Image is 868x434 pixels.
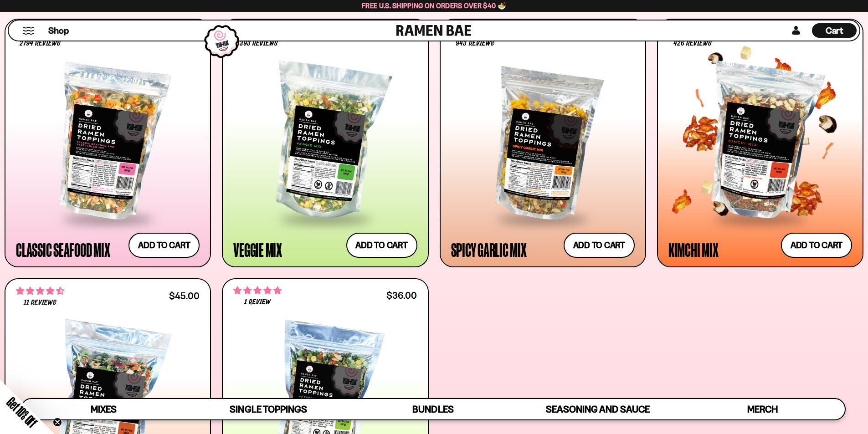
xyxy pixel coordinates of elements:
[451,241,527,258] div: Spicy Garlic Mix
[812,20,857,41] div: Cart
[48,23,69,38] a: Shop
[781,233,852,258] button: Add to cart
[564,233,635,258] button: Add to cart
[515,399,680,419] a: Seasoning and Sauce
[53,418,62,427] button: Close teaser
[16,241,110,258] div: Classic Seafood Mix
[24,299,56,306] span: 11 reviews
[21,399,186,419] a: Mixes
[747,403,778,415] span: Merch
[244,299,271,306] span: 1 review
[440,19,646,267] a: 4.75 stars 943 reviews $37.00 Spicy Garlic Mix Add to cart
[351,399,515,419] a: Bundles
[546,403,649,415] span: Seasoning and Sauce
[169,291,200,300] div: $45.00
[230,403,307,415] span: Single Toppings
[5,19,211,267] a: 4.68 stars 2794 reviews $38.00 Classic Seafood Mix Add to cart
[91,403,117,415] span: Mixes
[4,394,40,430] span: Get 10% Off
[680,399,845,419] a: Merch
[186,399,350,419] a: Single Toppings
[346,233,417,258] button: Add to cart
[233,241,282,258] div: Veggie Mix
[22,27,35,35] button: Mobile Menu Trigger
[412,403,453,415] span: Bundles
[48,25,69,37] span: Shop
[233,285,282,296] span: 5.00 stars
[657,19,863,267] a: 4.76 stars 426 reviews $37.00 Kimchi Mix Add to cart
[16,285,64,297] span: 4.64 stars
[826,25,843,36] span: Cart
[222,19,428,267] a: 4.76 stars 1393 reviews $36.00 Veggie Mix Add to cart
[128,233,200,258] button: Add to cart
[386,291,417,300] div: $36.00
[668,241,719,258] div: Kimchi Mix
[362,1,506,10] span: Free U.S. Shipping on Orders over $40 🍜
